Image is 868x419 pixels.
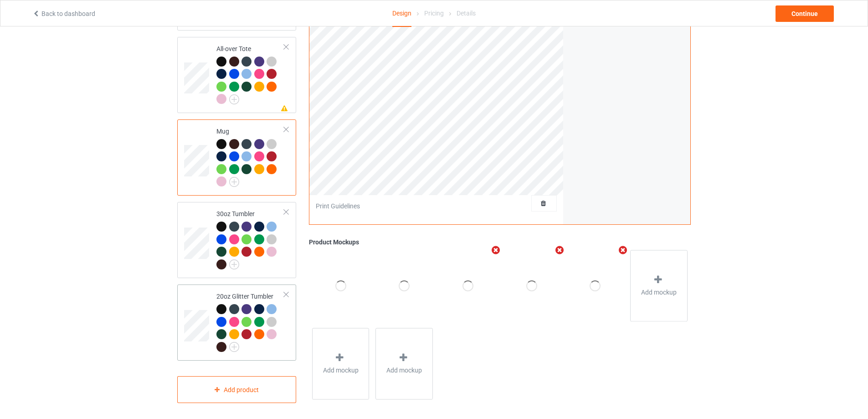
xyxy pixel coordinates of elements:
div: 30oz Tumbler [216,209,284,269]
div: Design [392,0,411,27]
div: Add mockup [312,328,370,400]
i: Remove mockup [490,246,502,255]
img: svg+xml;base64,PD94bWwgdmVyc2lvbj0iMS4wIiBlbmNvZGluZz0iVVRGLTgiPz4KPHN2ZyB3aWR0aD0iMjJweCIgaGVpZ2... [229,94,239,104]
div: Details [457,0,476,26]
img: svg+xml;base64,PD94bWwgdmVyc2lvbj0iMS4wIiBlbmNvZGluZz0iVVRGLTgiPz4KPHN2ZyB3aWR0aD0iMjJweCIgaGVpZ2... [229,177,239,187]
div: Mug [177,119,296,196]
i: Remove mockup [554,246,565,255]
div: All-over Tote [216,44,284,103]
i: Remove mockup [617,246,629,255]
img: svg+xml;base64,PD94bWwgdmVyc2lvbj0iMS4wIiBlbmNvZGluZz0iVVRGLTgiPz4KPHN2ZyB3aWR0aD0iMjJweCIgaGVpZ2... [229,259,239,269]
div: Add mockup [630,250,688,322]
div: Add product [177,376,296,403]
div: Pricing [424,0,444,26]
div: Continue [776,5,834,22]
div: Add mockup [375,328,433,400]
div: 20oz Glitter Tumbler [177,285,296,361]
div: Mug [216,127,284,186]
a: Back to dashboard [32,10,95,17]
div: 30oz Tumbler [177,202,296,278]
div: Product Mockups [309,238,691,247]
span: Add mockup [386,366,422,375]
span: Add mockup [323,366,359,375]
img: svg+xml;base64,PD94bWwgdmVyc2lvbj0iMS4wIiBlbmNvZGluZz0iVVRGLTgiPz4KPHN2ZyB3aWR0aD0iMjJweCIgaGVpZ2... [229,342,239,352]
span: Add mockup [641,288,677,297]
div: 20oz Glitter Tumbler [216,292,284,351]
div: All-over Tote [177,37,296,113]
div: Print Guidelines [316,202,360,211]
